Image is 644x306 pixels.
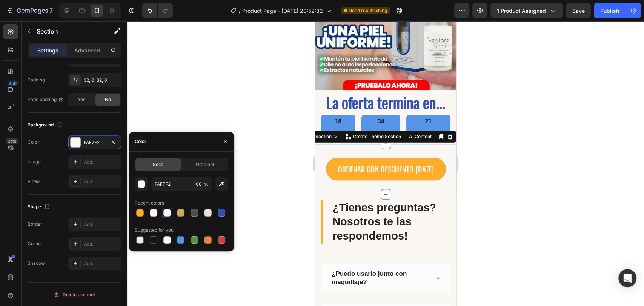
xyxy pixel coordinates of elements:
[91,111,118,120] button: AI Content
[600,7,619,15] div: Publish
[142,3,173,18] div: Undo/Redo
[37,27,98,36] p: Section
[84,77,119,84] div: 32, 0, 32, 0
[151,177,191,191] input: Eg: FFFFFF
[37,46,58,54] p: Settings
[242,7,323,15] span: Product Page - [DATE] 20:52:32
[572,8,585,14] span: Save
[490,3,563,18] button: 1 product assigned
[28,221,42,228] div: Border
[28,120,64,130] div: Background
[28,260,45,267] div: Shadow
[594,3,626,18] button: Publish
[135,138,146,145] div: Color
[196,161,214,168] span: Gradient
[84,241,119,248] div: Add...
[105,96,111,103] span: No
[38,112,86,119] p: Create Theme Section
[239,7,241,15] span: /
[28,158,41,165] div: Image
[135,227,174,234] div: Suggested for you
[28,240,43,247] div: Corner
[566,3,591,18] button: Save
[17,179,136,223] h2: ¿Tienes preguntas? Nosotros te las respondemos!
[28,178,40,185] div: Video
[49,6,53,15] p: 7
[153,161,163,168] span: Solid
[349,7,387,14] span: Need republishing
[28,139,39,146] div: Color
[84,159,119,166] div: Add...
[28,96,64,103] div: Page padding
[6,138,18,144] div: Beta
[315,21,456,306] iframe: Design area
[7,80,18,86] div: 450
[3,3,56,18] button: 7
[135,200,164,206] div: Recent colors
[497,7,546,15] span: 1 product assigned
[28,202,52,212] div: Shape
[84,178,119,185] div: Add...
[204,181,209,188] span: %
[78,96,85,103] span: Yes
[28,289,121,301] button: Delete element
[84,260,119,267] div: Add...
[84,221,119,228] div: Add...
[618,269,636,287] div: Open Intercom Messenger
[54,290,95,299] div: Delete element
[17,249,113,265] p: ¿Puedo usarlo junto con maquillaje?
[28,77,45,83] div: Padding
[84,139,106,146] div: FAF7F2
[74,46,100,54] p: Advanced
